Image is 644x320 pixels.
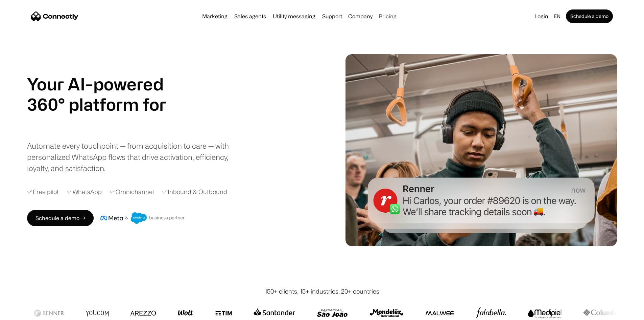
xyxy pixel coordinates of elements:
[270,14,318,19] a: Utility messaging
[346,12,375,21] div: Company
[100,212,185,224] img: Meta and Salesforce business partner badge.
[199,14,230,19] a: Marketing
[532,12,551,21] a: Login
[31,11,78,21] a: home
[554,12,560,21] div: en
[27,140,240,174] div: Automate every touchpoint — from acquisition to care — with personalized WhatsApp flows that driv...
[27,210,94,226] a: Schedule a demo →
[67,187,102,196] div: ✓ WhatsApp
[27,74,183,114] h1: Your AI-powered 360° platform for
[27,187,59,196] div: ✓ Free pilot
[232,14,269,19] a: Sales agents
[162,187,227,196] div: ✓ Inbound & Outbound
[7,307,41,318] aside: Language selected: English
[14,308,41,318] ul: Language list
[566,9,613,23] a: Schedule a demo
[27,114,183,135] div: carousel
[551,12,565,21] div: en
[376,14,399,19] a: Pricing
[319,14,345,19] a: Support
[110,187,154,196] div: ✓ Omnichannel
[265,287,379,296] div: 150+ clients, 15+ industries, 20+ countries
[348,12,373,21] div: Company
